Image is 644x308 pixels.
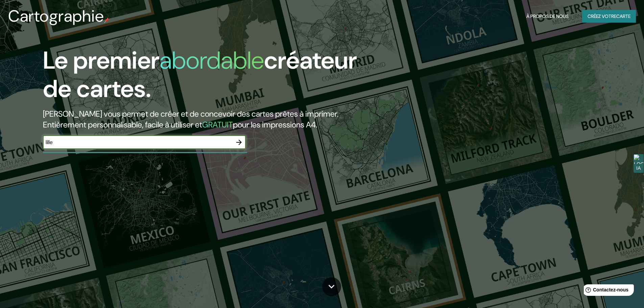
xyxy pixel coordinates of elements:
[524,10,571,23] button: À propos de nous
[43,109,338,119] font: [PERSON_NAME] vous permet de créer et de concevoir des cartes prêtes à imprimer.
[43,45,357,104] font: créateur de cartes.
[526,13,569,19] font: À propos de nous
[160,45,264,76] font: abordable
[43,45,160,76] font: Le premier
[582,10,636,23] button: Créez votrecarte
[43,138,232,146] input: Choisissez votre endroit préféré
[584,282,637,301] iframe: Lanceur de widgets d'aide
[104,18,110,23] img: mappin-pin
[588,13,616,19] font: Créez votre
[233,119,317,130] font: pour les impressions A4.
[616,13,630,19] font: carte
[43,119,202,130] font: Entièrement personnalisable, facile à utiliser et
[202,119,233,130] font: GRATUIT
[8,5,104,27] font: Cartographie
